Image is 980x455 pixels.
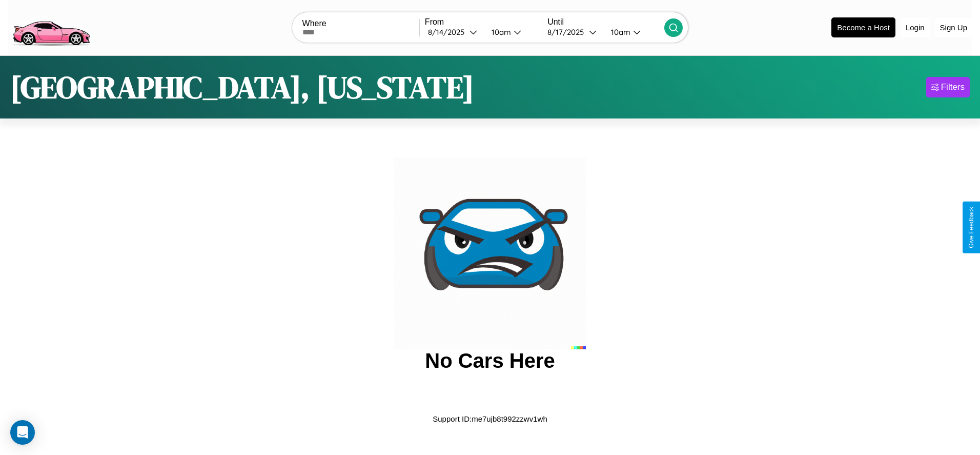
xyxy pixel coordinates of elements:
div: 10am [606,27,633,37]
h1: [GEOGRAPHIC_DATA], [US_STATE] [10,66,474,108]
div: Give Feedback [968,207,975,248]
div: Filters [941,82,965,92]
button: Login [901,18,930,37]
label: Where [302,19,419,28]
div: Open Intercom Messenger [10,420,35,445]
button: Filters [926,77,970,97]
button: Become a Host [831,17,895,37]
img: logo [8,5,94,48]
div: 8 / 14 / 2025 [428,27,469,37]
label: From [425,17,542,27]
div: 10am [486,27,514,37]
label: Until [547,17,664,27]
button: 10am [483,27,542,37]
h2: No Cars Here [425,349,555,372]
div: 8 / 17 / 2025 [547,27,589,37]
img: car [394,157,586,349]
button: Sign Up [935,18,972,37]
button: 8/14/2025 [425,27,483,37]
p: Support ID: me7ujb8t992zzwv1wh [433,412,547,426]
button: 10am [603,27,664,37]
